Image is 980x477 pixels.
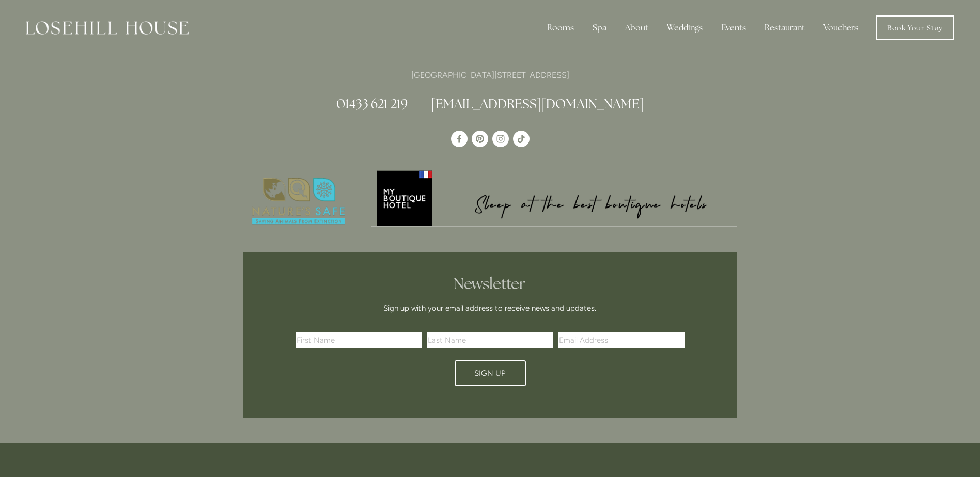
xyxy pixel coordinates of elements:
div: Rooms [539,18,582,38]
input: Email Address [558,332,685,348]
p: [GEOGRAPHIC_DATA][STREET_ADDRESS] [243,68,737,82]
a: Nature's Safe - Logo [243,169,354,234]
div: Weddings [659,18,711,38]
button: Sign Up [455,360,526,386]
a: Vouchers [815,18,866,38]
img: Losehill House [26,21,189,35]
a: TikTok [513,131,530,147]
a: Book Your Stay [876,15,954,40]
img: My Boutique Hotel - Logo [371,169,737,226]
a: 01433 621 219 [336,96,408,112]
input: Last Name [427,332,553,348]
a: Losehill House Hotel & Spa [451,131,468,147]
h2: Newsletter [300,275,681,293]
a: [EMAIL_ADDRESS][DOMAIN_NAME] [431,96,644,112]
span: Sign Up [474,369,506,378]
a: Pinterest [472,131,488,147]
a: Instagram [492,131,509,147]
div: Restaurant [756,18,813,38]
div: Spa [584,18,615,38]
p: Sign up with your email address to receive news and updates. [300,302,681,314]
div: Events [713,18,754,38]
img: Nature's Safe - Logo [243,169,354,234]
input: First Name [296,332,422,348]
div: About [617,18,657,38]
